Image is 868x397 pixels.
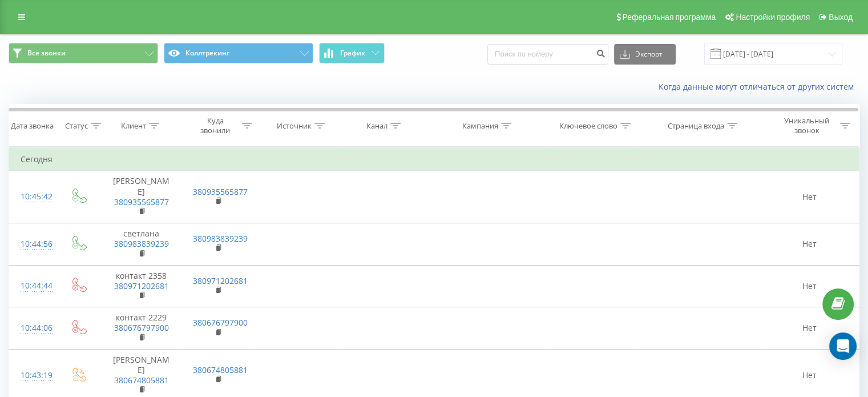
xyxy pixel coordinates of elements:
div: 10:44:06 [21,317,47,339]
a: 380674805881 [114,375,169,386]
div: Кампания [462,121,498,131]
button: Экспорт [614,44,676,65]
div: Клиент [121,121,146,131]
button: График [319,43,385,63]
div: Open Intercom Messenger [829,332,857,360]
td: Сегодня [9,148,859,171]
div: Статус [65,121,88,131]
a: 380935565877 [193,186,248,197]
span: Выход [829,13,853,22]
td: [PERSON_NAME] [101,171,181,223]
a: 380935565877 [114,197,169,207]
span: График [340,49,365,57]
div: Канал [366,121,387,131]
td: контакт 2358 [101,265,181,307]
td: Нет [760,265,859,307]
div: 10:43:19 [21,364,47,387]
button: Коллтрекинг [164,43,313,63]
a: 380971202681 [114,280,169,291]
span: Реферальная программа [622,13,716,22]
input: Поиск по номеру [487,44,608,65]
button: Все звонки [9,43,158,63]
a: 380676797900 [193,317,248,328]
div: Источник [277,121,312,131]
td: контакт 2229 [101,307,181,350]
span: Все звонки [27,49,66,58]
td: Нет [760,171,859,223]
div: Дата звонка [11,121,54,131]
td: светлана [101,223,181,266]
div: Куда звонили [192,116,240,135]
a: 380983839239 [193,233,248,244]
span: Настройки профиля [736,13,810,22]
div: 10:44:44 [21,275,47,297]
div: 10:45:42 [21,186,47,208]
div: Уникальный звонок [776,116,837,135]
a: 380676797900 [114,322,169,333]
a: Когда данные могут отличаться от других систем [659,81,859,92]
td: Нет [760,307,859,350]
div: Страница входа [668,121,724,131]
td: Нет [760,223,859,266]
a: 380674805881 [193,364,248,375]
a: 380971202681 [193,275,248,286]
div: 10:44:56 [21,233,47,255]
a: 380983839239 [114,238,169,249]
div: Ключевое слово [559,121,617,131]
